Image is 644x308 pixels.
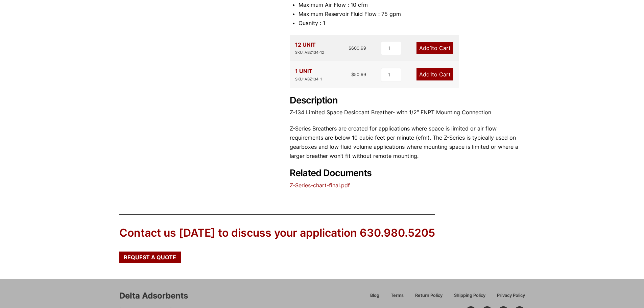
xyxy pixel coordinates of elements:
[290,182,350,189] a: Z-Series-chart-final.pdf
[416,68,453,80] a: Add1to Cart
[491,292,525,304] a: Privacy Policy
[290,108,525,117] p: Z-134 Limited Space Desiccant Breather- with 1/2″ FNPT Mounting Connection
[430,71,432,78] span: 1
[119,226,435,241] div: Contact us [DATE] to discuss your application 630.980.5205
[299,0,525,9] li: Maximum Air Flow : 10 cfm
[295,49,324,56] div: SKU: ABZ134-12
[299,9,525,19] li: Maximum Reservoir Fluid Flow : 75 gpm
[349,45,351,51] span: $
[124,255,176,260] span: Request a Quote
[119,290,188,302] div: Delta Adsorbents
[119,252,181,263] a: Request a Quote
[497,293,525,298] span: Privacy Policy
[364,292,385,304] a: Blog
[351,72,354,77] span: $
[349,45,366,51] bdi: 600.99
[370,293,379,298] span: Blog
[290,95,525,106] h2: Description
[385,292,409,304] a: Terms
[448,292,491,304] a: Shipping Policy
[299,19,525,28] li: Quanity : 1
[295,67,322,82] div: 1 UNIT
[290,124,525,161] p: Z-Series Breathers are created for applications where space is limited or air flow requirements a...
[391,293,404,298] span: Terms
[415,293,443,298] span: Return Policy
[430,45,432,51] span: 1
[351,72,366,77] bdi: 50.99
[454,293,485,298] span: Shipping Policy
[409,292,448,304] a: Return Policy
[416,42,453,54] a: Add1to Cart
[295,40,324,56] div: 12 UNIT
[295,76,322,82] div: SKU: ABZ134-1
